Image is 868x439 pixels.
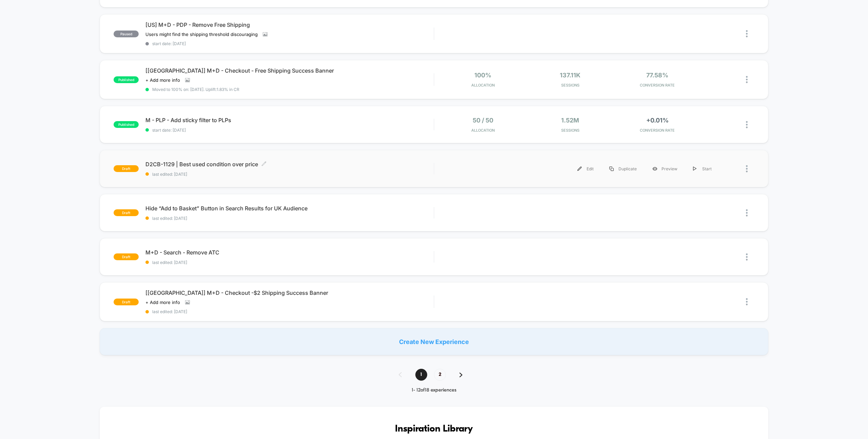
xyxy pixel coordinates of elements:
span: Users might find the shipping threshold discouraging [145,32,258,37]
span: 50 / 50 [473,117,493,124]
img: pagination forward [459,373,462,377]
span: + Add more info [145,77,180,83]
span: Moved to 100% on: [DATE] . Uplift: 1.83% in CR [152,87,239,92]
img: close [746,76,748,83]
img: menu [577,167,582,171]
span: CONVERSION RATE [615,83,699,88]
span: [[GEOGRAPHIC_DATA]] M+D - Checkout -$2 Shipping Success Banner [145,289,434,296]
div: Create New Experience [100,328,768,355]
span: paused [114,31,139,37]
img: menu [609,167,614,171]
span: draft [114,299,139,305]
span: CONVERSION RATE [615,128,699,133]
span: +0.01% [646,117,669,124]
img: close [746,209,748,216]
span: Sessions [528,128,612,133]
span: last edited: [DATE] [145,172,434,177]
span: 1.52M [561,117,579,124]
div: Duplicate [601,161,645,176]
span: draft [114,209,139,216]
span: last edited: [DATE] [145,309,434,314]
span: 2 [434,369,446,381]
span: Sessions [528,83,612,88]
img: close [746,298,748,305]
span: start date: [DATE] [145,128,434,133]
span: + Add more info [145,300,180,305]
div: Start [685,161,719,176]
div: Edit [570,161,601,176]
span: Allocation [471,128,495,133]
span: 1 [415,369,427,381]
span: Allocation [471,83,495,88]
img: close [746,30,748,37]
div: Preview [645,161,685,176]
img: close [746,121,748,128]
span: start date: [DATE] [145,41,434,46]
span: published [114,121,139,128]
img: menu [693,167,696,171]
div: 1 - 12 of 18 experiences [392,387,476,393]
span: Hide “Add to Basket” Button in Search Results for UK Audience [145,205,434,212]
span: D2CB-1129 | Best used condition over price [145,161,434,168]
span: last edited: [DATE] [145,260,434,265]
span: 137.11k [560,72,580,79]
h3: Inspiration Library [120,424,748,435]
span: draft [114,165,139,172]
img: close [746,253,748,261]
span: [US] M+D - PDP - Remove Free Shipping [145,21,434,28]
span: last edited: [DATE] [145,216,434,221]
span: 100% [474,72,491,79]
span: M - PLP - Add sticky filter to PLPs [145,117,434,123]
span: published [114,76,139,83]
span: M+D - Search - Remove ATC [145,249,434,256]
span: [[GEOGRAPHIC_DATA]] M+D - Checkout - Free Shipping Success Banner [145,67,434,74]
span: draft [114,253,139,260]
span: 77.58% [646,72,668,79]
img: close [746,165,748,172]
